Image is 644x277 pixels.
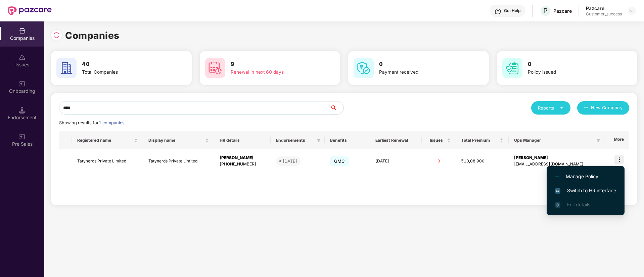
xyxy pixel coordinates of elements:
td: Tatynerds Private Limited [72,149,143,173]
th: Display name [143,131,214,149]
div: [PERSON_NAME] [514,155,599,161]
span: Registered name [77,138,133,143]
div: [PERSON_NAME] [220,155,265,161]
img: svg+xml;base64,PHN2ZyB4bWxucz0iaHR0cDovL3d3dy53My5vcmcvMjAwMC9zdmciIHdpZHRoPSI2MCIgaGVpZ2h0PSI2MC... [205,58,225,78]
img: svg+xml;base64,PHN2ZyBpZD0iRHJvcGRvd24tMzJ4MzIiIHhtbG5zPSJodHRwOi8vd3d3LnczLm9yZy8yMDAwL3N2ZyIgd2... [629,8,635,13]
td: [DATE] [370,149,422,173]
span: P [543,7,548,15]
div: Total Companies [82,69,167,76]
img: svg+xml;base64,PHN2ZyB3aWR0aD0iMjAiIGhlaWdodD0iMjAiIHZpZXdCb3g9IjAgMCAyMCAyMCIgZmlsbD0ibm9uZSIgeG... [19,133,26,140]
th: Earliest Renewal [370,131,422,149]
h3: 0 [528,60,612,69]
span: search [330,105,343,111]
img: icon [614,155,624,164]
div: Pazcare [586,5,622,11]
img: svg+xml;base64,PHN2ZyB4bWxucz0iaHR0cDovL3d3dy53My5vcmcvMjAwMC9zdmciIHdpZHRoPSIxNiIgaGVpZ2h0PSIxNi... [555,188,560,194]
img: svg+xml;base64,PHN2ZyB4bWxucz0iaHR0cDovL3d3dy53My5vcmcvMjAwMC9zdmciIHdpZHRoPSI2MCIgaGVpZ2h0PSI2MC... [354,58,374,78]
span: 1 companies. [99,120,126,125]
h3: 0 [379,60,464,69]
img: svg+xml;base64,PHN2ZyB4bWxucz0iaHR0cDovL3d3dy53My5vcmcvMjAwMC9zdmciIHdpZHRoPSIxMi4yMDEiIGhlaWdodD... [555,175,559,179]
th: Total Premium [456,131,509,149]
span: Total Premium [461,138,498,143]
div: [DATE] [283,158,297,164]
span: filter [596,138,600,142]
span: New Company [591,105,623,111]
span: Switch to HR interface [555,187,616,194]
th: Benefits [325,131,370,149]
th: Issues [422,131,456,149]
th: HR details [214,131,271,149]
th: More [604,131,629,149]
img: New Pazcare Logo [8,6,52,15]
span: GMC [330,156,349,166]
div: 0 [427,158,451,164]
span: caret-down [559,106,564,110]
th: Registered name [72,131,143,149]
span: Full details [567,202,590,207]
span: Manage Policy [555,173,616,180]
img: svg+xml;base64,PHN2ZyBpZD0iQ29tcGFuaWVzIiB4bWxucz0iaHR0cDovL3d3dy53My5vcmcvMjAwMC9zdmciIHdpZHRoPS... [19,27,26,34]
span: filter [595,136,602,144]
div: Reports [538,105,564,111]
span: Issues [427,138,446,143]
img: svg+xml;base64,PHN2ZyB4bWxucz0iaHR0cDovL3d3dy53My5vcmcvMjAwMC9zdmciIHdpZHRoPSI2MCIgaGVpZ2h0PSI2MC... [56,58,77,78]
span: Display name [148,138,204,143]
div: Payment received [379,69,464,76]
div: [EMAIL_ADDRESS][DOMAIN_NAME] [514,161,599,167]
img: svg+xml;base64,PHN2ZyBpZD0iSXNzdWVzX2Rpc2FibGVkIiB4bWxucz0iaHR0cDovL3d3dy53My5vcmcvMjAwMC9zdmciIH... [19,54,26,61]
span: filter [317,138,321,142]
div: Pazcare [553,8,572,14]
img: svg+xml;base64,PHN2ZyB4bWxucz0iaHR0cDovL3d3dy53My5vcmcvMjAwMC9zdmciIHdpZHRoPSIxNi4zNjMiIGhlaWdodD... [555,202,560,208]
img: svg+xml;base64,PHN2ZyBpZD0iSGVscC0zMngzMiIgeG1sbnM9Imh0dHA6Ly93d3cudzMub3JnLzIwMDAvc3ZnIiB3aWR0aD... [495,8,501,15]
button: plusNew Company [577,101,629,115]
h1: Companies [65,28,120,43]
span: plus [584,106,588,111]
h3: 9 [231,60,315,69]
div: Renewal in next 60 days [231,69,315,76]
h3: 40 [82,60,167,69]
div: Customer_success [586,11,622,17]
img: svg+xml;base64,PHN2ZyB3aWR0aD0iMjAiIGhlaWdodD0iMjAiIHZpZXdCb3g9IjAgMCAyMCAyMCIgZmlsbD0ibm9uZSIgeG... [19,80,26,87]
span: filter [315,136,322,144]
span: Endorsements [276,138,314,143]
img: svg+xml;base64,PHN2ZyB3aWR0aD0iMTQuNSIgaGVpZ2h0PSIxNC41IiB2aWV3Qm94PSIwIDAgMTYgMTYiIGZpbGw9Im5vbm... [19,107,26,114]
div: [PHONE_NUMBER] [220,161,265,167]
img: svg+xml;base64,PHN2ZyBpZD0iUmVsb2FkLTMyeDMyIiB4bWxucz0iaHR0cDovL3d3dy53My5vcmcvMjAwMC9zdmciIHdpZH... [53,32,60,39]
td: Tatynerds Private Limited [143,149,214,173]
div: Get Help [504,8,520,13]
span: Showing results for [59,120,126,125]
div: ₹10,08,900 [461,158,503,164]
img: svg+xml;base64,PHN2ZyB4bWxucz0iaHR0cDovL3d3dy53My5vcmcvMjAwMC9zdmciIHdpZHRoPSI2MCIgaGVpZ2h0PSI2MC... [502,58,522,78]
button: search [330,101,344,115]
div: Policy issued [528,69,612,76]
span: Ops Manager [514,138,594,143]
